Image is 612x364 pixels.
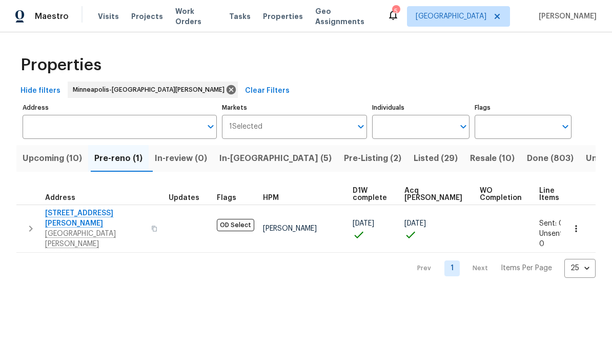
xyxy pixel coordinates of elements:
span: [GEOGRAPHIC_DATA] [416,11,486,22]
span: Pre-Listing (2) [344,151,401,166]
span: [PERSON_NAME] [535,11,597,22]
span: Clear Filters [245,85,290,97]
span: Listed (29) [414,151,458,166]
span: Address [45,194,75,201]
label: Individuals [372,105,469,111]
span: Line Items [539,187,559,201]
button: Clear Filters [241,82,294,100]
button: Hide filters [16,82,65,100]
span: Visits [98,11,119,22]
div: 5 [392,6,399,16]
span: Done (803) [527,151,574,166]
span: Properties [263,11,303,22]
span: In-review (0) [155,151,207,166]
span: Geo Assignments [315,6,375,27]
span: Resale (10) [470,151,515,166]
span: Projects [131,11,163,22]
span: [DATE] [404,220,426,227]
label: Markets [222,105,368,111]
span: 1 Selected [229,123,262,131]
div: Minneapolis-[GEOGRAPHIC_DATA][PERSON_NAME] [68,82,238,98]
span: Pre-reno (1) [94,151,142,166]
p: Items Per Page [501,263,552,273]
span: Work Orders [175,6,217,27]
span: Properties [21,60,101,70]
a: Goto page 1 [444,260,460,276]
label: Flags [475,105,572,111]
span: Flags [217,194,236,201]
button: Open [354,119,368,134]
span: HPM [263,194,279,201]
span: WO Completion [480,187,522,201]
span: Unsent: 0 [539,230,564,248]
label: Address [23,105,217,111]
button: Open [558,119,573,134]
span: [DATE] [353,220,374,227]
span: D1W complete [353,187,387,201]
span: [PERSON_NAME] [263,225,317,232]
button: Open [203,119,218,134]
span: Hide filters [21,85,60,97]
div: 25 [564,255,596,281]
span: In-[GEOGRAPHIC_DATA] (5) [219,151,332,166]
span: Acq [PERSON_NAME] [404,187,462,201]
button: Open [456,119,471,134]
span: Maestro [35,11,69,22]
span: Updates [169,194,199,201]
span: Tasks [229,13,251,20]
span: Minneapolis-[GEOGRAPHIC_DATA][PERSON_NAME] [73,85,229,95]
span: Sent: 0 [539,220,564,227]
span: Upcoming (10) [23,151,82,166]
span: OD Select [217,219,254,231]
nav: Pagination Navigation [407,259,596,278]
